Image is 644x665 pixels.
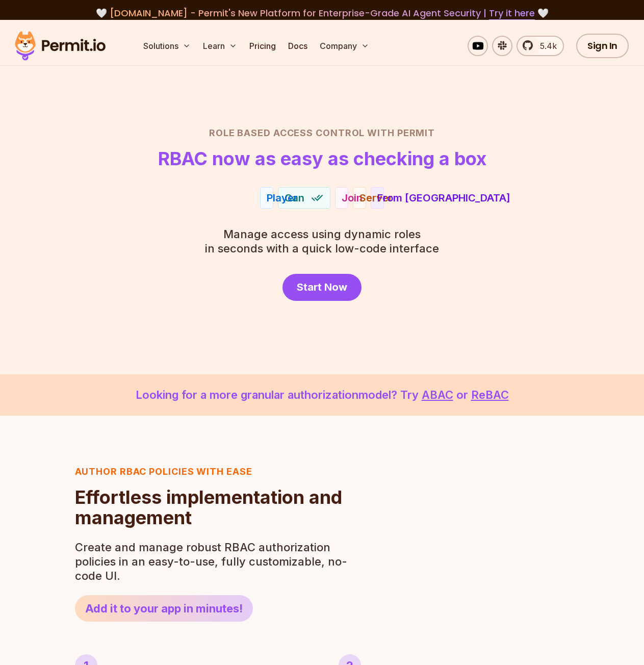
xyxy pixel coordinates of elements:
[199,36,241,56] button: Learn
[75,540,353,583] p: Create and manage robust RBAC authorization policies in an easy-to-use, fully customizable, no-co...
[342,191,363,205] div: Join
[139,36,195,56] button: Solutions
[297,280,347,294] span: Start Now
[316,36,373,56] button: Company
[282,274,362,301] a: Start Now
[489,7,535,20] a: Try it here
[534,40,557,52] span: 5.4k
[75,487,353,528] h2: Effortless implementation and management
[75,465,353,479] h3: Author RBAC POLICIES with EASE
[517,36,564,56] a: 5.4k
[205,227,439,255] p: in seconds with a quick low-code interface
[267,191,298,205] div: Player
[24,6,620,20] div: 🤍 🤍
[10,29,110,63] img: Permit logo
[377,191,510,205] div: From [GEOGRAPHIC_DATA]
[576,34,629,58] a: Sign In
[110,7,535,19] span: [DOMAIN_NAME] - Permit's New Platform for Enterprise-Grade AI Agent Security |
[284,36,312,56] a: Docs
[205,227,439,241] span: Manage access using dynamic roles
[245,36,280,56] a: Pricing
[471,388,509,401] a: ReBAC
[359,191,393,205] div: Server
[75,595,253,622] a: Add it to your app in minutes!
[24,387,620,403] p: Looking for a more granular authorization model? Try or
[24,126,620,140] h2: Role Based Access Control
[422,388,453,401] a: ABAC
[367,126,435,140] span: with Permit
[158,148,486,169] h1: RBAC now as easy as checking a box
